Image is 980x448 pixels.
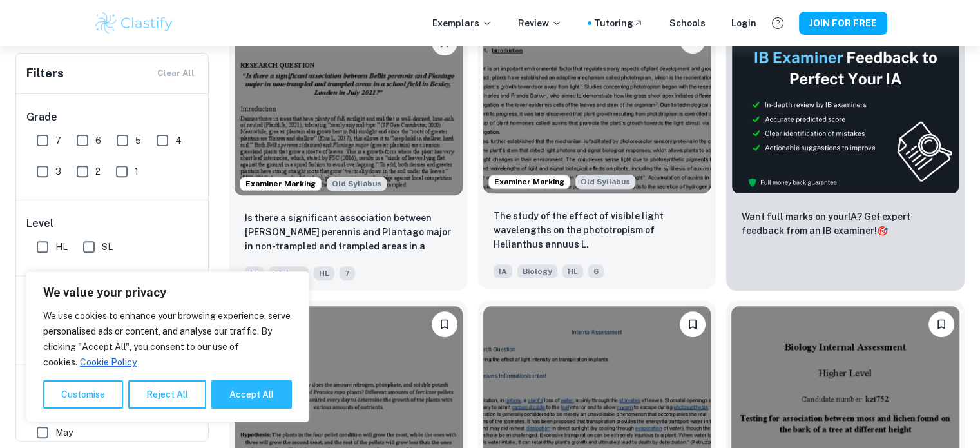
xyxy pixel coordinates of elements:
span: IA [245,266,264,280]
p: Want full marks on your IA ? Get expert feedback from an IB examiner! [742,209,949,238]
div: Starting from the May 2025 session, the Biology IA requirements have changed. It's OK to refer to... [327,177,387,191]
button: Reject All [128,380,206,409]
span: Examiner Marking [240,178,321,190]
span: HL [55,240,68,254]
span: Examiner Marking [489,176,570,188]
span: Old Syllabus [327,177,387,191]
span: 6 [95,133,101,148]
span: IA [494,264,512,278]
span: Biology [269,266,309,280]
div: We value your privacy [26,271,309,422]
a: Cookie Policy [79,356,137,368]
img: Clastify logo [93,10,175,36]
span: 7 [55,133,61,148]
a: Login [731,16,756,30]
span: 4 [175,133,182,148]
div: Starting from the May 2025 session, the Biology IA requirements have changed. It's OK to refer to... [575,175,635,189]
button: Please log in to bookmark exemplars [928,311,954,337]
button: Help and Feedback [767,12,789,34]
span: 3 [55,164,61,179]
a: Examiner MarkingStarting from the May 2025 session, the Biology IA requirements have changed. It'... [229,19,468,291]
img: Thumbnail [731,24,959,194]
span: 🎯 [877,226,888,236]
p: We use cookies to enhance your browsing experience, serve personalised ads or content, and analys... [43,308,292,370]
span: HL [562,264,583,278]
span: 2 [95,164,101,179]
p: Is there a significant association between Bellis perennis and Plantago major in non-trampled and... [245,211,452,255]
span: 7 [340,266,355,280]
img: Biology IA example thumbnail: The study of the effect of visible light [483,23,711,193]
img: Biology IA example thumbnail: Is there a significant association betwe [235,24,463,195]
span: HL [314,266,334,280]
button: Please log in to bookmark exemplars [680,311,706,337]
h6: Grade [26,110,199,125]
a: Tutoring [594,16,644,30]
span: Old Syllabus [575,175,635,189]
button: Accept All [211,380,292,409]
span: 5 [135,133,141,148]
span: Biology [517,264,557,278]
button: JOIN FOR FREE [799,12,887,35]
p: We value your privacy [43,285,292,300]
button: Please log in to bookmark exemplars [432,311,457,337]
h6: Filters [26,64,64,83]
p: Review [518,16,562,30]
span: May [55,425,73,440]
p: Exemplars [432,16,492,30]
p: The study of the effect of visible light wavelengths on the phototropism of Helianthus annuus L. [494,209,701,251]
a: ThumbnailWant full marks on yourIA? Get expert feedback from an IB examiner! [726,19,965,291]
span: 1 [135,164,139,179]
span: 6 [588,264,604,278]
h6: Level [26,216,199,231]
button: Customise [43,380,123,409]
span: SL [102,240,113,254]
a: Schools [669,16,706,30]
a: Examiner MarkingStarting from the May 2025 session, the Biology IA requirements have changed. It'... [478,19,716,291]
